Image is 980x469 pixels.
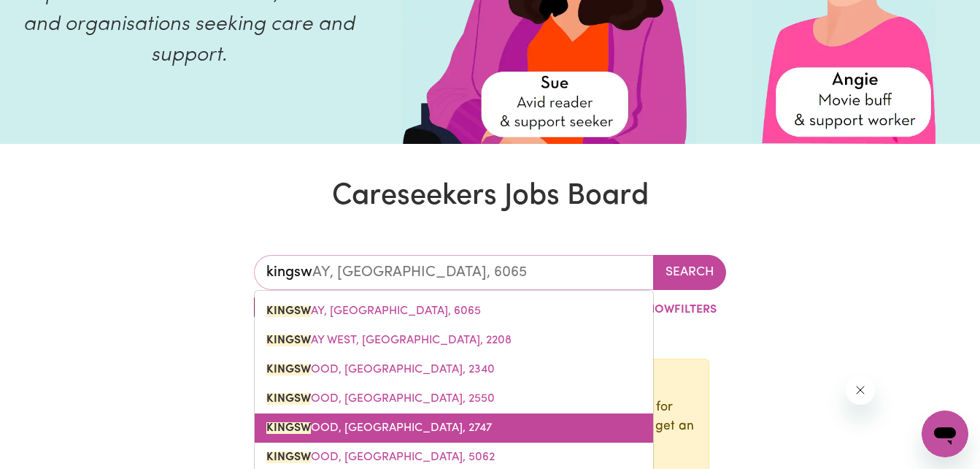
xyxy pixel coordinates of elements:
[266,305,311,317] mark: KINGSW
[9,10,88,22] span: Need any help?
[255,355,653,384] a: KINGSWOOD, New South Wales, 2340
[255,384,653,413] a: KINGSWOOD, New South Wales, 2550
[922,411,968,457] iframe: Button to launch messaging window
[266,305,481,317] span: AY, [GEOGRAPHIC_DATA], 6065
[846,375,875,405] iframe: Close message
[653,255,726,290] button: Search
[255,326,653,355] a: KINGSWAY WEST, New South Wales, 2208
[613,296,726,324] button: ShowFilters
[266,393,495,405] span: OOD, [GEOGRAPHIC_DATA], 2550
[266,393,311,405] mark: KINGSW
[254,255,655,290] input: Enter a suburb or postcode
[640,304,674,316] span: Show
[266,364,495,375] span: OOD, [GEOGRAPHIC_DATA], 2340
[266,422,492,434] span: OOD, [GEOGRAPHIC_DATA], 2747
[266,364,311,375] mark: KINGSW
[255,413,653,443] a: KINGSWOOD, New South Wales, 2747
[266,451,495,463] span: OOD, [GEOGRAPHIC_DATA], 5062
[266,335,311,346] mark: KINGSW
[266,451,311,463] mark: KINGSW
[255,297,653,326] a: KINGSWAY, Western Australia, 6065
[266,335,512,346] span: AY WEST, [GEOGRAPHIC_DATA], 2208
[266,422,311,434] mark: KINGSW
